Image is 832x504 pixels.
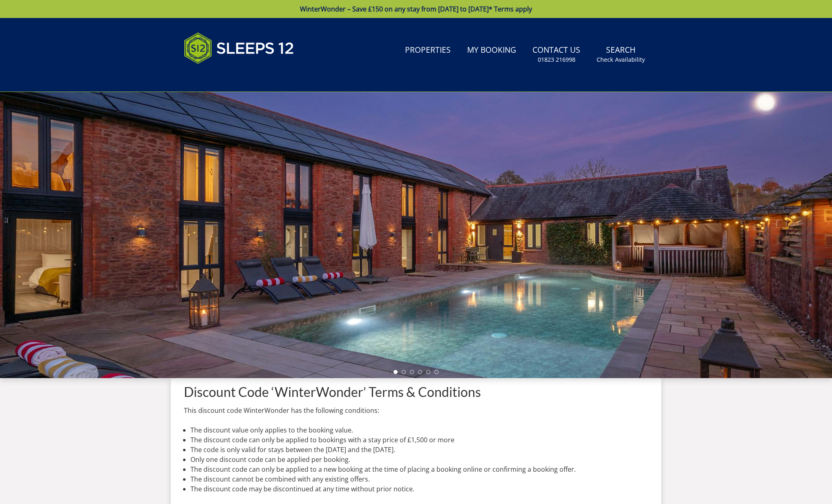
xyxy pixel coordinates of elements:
[180,74,266,81] iframe: Customer reviews powered by Trustpilot
[190,455,648,464] li: Only one discount code can be applied per booking.
[593,41,648,68] a: SearchCheck Availability
[190,435,648,445] li: The discount code can only be applied to bookings with a stay price of £1,500 or more
[190,474,648,484] li: The discount cannot be combined with any existing offers.
[402,41,454,60] a: Properties
[597,56,645,64] small: Check Availability
[464,41,519,60] a: My Booking
[538,56,575,64] small: 01823 216998
[184,405,648,415] p: This discount code WinterWonder has the following conditions:
[190,445,648,455] li: The code is only valid for stays between the [DATE] and the [DATE].
[190,484,648,494] li: The discount code may be discontinued at any time without prior notice.
[190,464,648,474] li: The discount code can only be applied to a new booking at the time of placing a booking online or...
[184,28,294,69] img: Sleeps 12
[190,425,648,435] li: The discount value only applies to the booking value.
[529,41,584,68] a: Contact Us01823 216998
[184,385,648,399] h1: Discount Code ‘WinterWonder’ Terms & Conditions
